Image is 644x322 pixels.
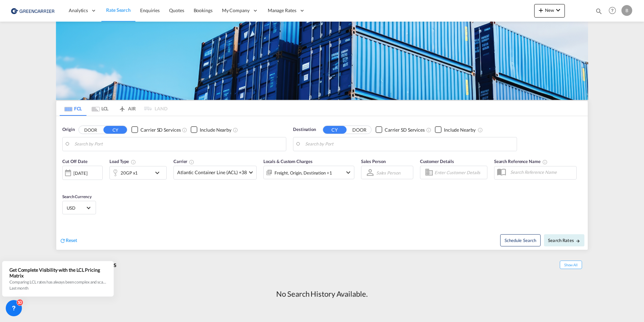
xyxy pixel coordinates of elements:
[103,126,127,134] button: CY
[118,105,126,110] md-icon: icon-airplane
[435,126,476,133] md-checkbox: Checkbox No Ink
[554,6,562,14] md-icon: icon-chevron-down
[544,234,584,246] button: Search Ratesicon-arrow-right
[500,234,541,246] button: Note: By default Schedule search will only considerorigin ports, destination ports and cut off da...
[60,101,87,116] md-tab-item: FCL
[140,127,181,133] div: Carrier SD Services
[385,127,425,133] div: Carrier SD Services
[62,194,92,199] span: Search Currency
[189,159,194,165] md-icon: The selected Trucker/Carrierwill be displayed in the rate results If the rates are from another f...
[494,159,548,164] span: Search Reference Name
[444,127,476,133] div: Include Nearby
[194,7,213,13] span: Bookings
[106,7,131,13] span: Rate Search
[537,7,562,13] span: New
[323,126,347,134] button: CY
[109,159,136,164] span: Load Type
[537,6,545,14] md-icon: icon-plus 400-fg
[87,101,114,116] md-tab-item: LCL
[276,289,367,299] div: No Search History Available.
[560,261,582,269] span: Show All
[62,166,103,180] div: [DATE]
[305,139,513,149] input: Search by Port
[275,168,332,178] div: Freight Origin Destination Factory Stuffing
[361,159,386,164] span: Sales Person
[607,5,621,17] div: Help
[66,203,92,213] md-select: Select Currency: $ USDUnited States Dollar
[263,159,313,164] span: Locals & Custom Charges
[62,159,88,164] span: Cut Off Date
[376,126,425,133] md-checkbox: Checkbox No Ink
[60,101,167,116] md-pagination-wrapper: Use the left and right arrow keys to navigate between tabs
[534,4,565,18] button: icon-plus 400-fgNewicon-chevron-down
[79,126,102,134] button: DOOR
[293,126,316,133] span: Destination
[131,159,136,165] md-icon: icon-information-outline
[66,237,77,243] span: Reset
[67,205,86,211] span: USD
[74,139,283,149] input: Search by Port
[348,126,371,134] button: DOOR
[268,7,296,14] span: Manage Rates
[56,22,588,100] img: GreenCarrierFCL_LCL.png
[62,126,74,133] span: Origin
[177,169,247,176] span: Atlantic Container Line (ACL) +38
[548,238,580,243] span: Search Rates
[263,166,354,179] div: Freight Origin Destination Factory Stuffingicon-chevron-down
[182,127,187,133] md-icon: Unchecked: Search for CY (Container Yard) services for all selected carriers.Checked : Search for...
[595,7,603,15] md-icon: icon-magnify
[114,101,140,116] md-tab-item: AIR
[420,159,454,164] span: Customer Details
[169,7,184,13] span: Quotes
[173,159,194,164] span: Carrier
[60,237,77,244] div: icon-refreshReset
[69,7,88,14] span: Analytics
[376,168,401,178] md-select: Sales Person
[10,3,56,18] img: d0347a508afe11efaf4841583bf50be4.png
[200,127,231,133] div: Include Nearby
[478,127,483,133] md-icon: Unchecked: Ignores neighbouring ports when fetching rates.Checked : Includes neighbouring ports w...
[542,159,548,165] md-icon: Your search will be saved by the below given name
[56,116,588,250] div: Origin DOOR CY Checkbox No InkUnchecked: Search for CY (Container Yard) services for all selected...
[621,5,632,16] div: B
[191,126,231,133] md-checkbox: Checkbox No Ink
[426,127,431,133] md-icon: Unchecked: Search for CY (Container Yard) services for all selected carriers.Checked : Search for...
[222,7,250,14] span: My Company
[56,257,119,272] div: Recent Searches
[576,239,580,243] md-icon: icon-arrow-right
[62,179,67,188] md-datepicker: Select
[153,169,165,177] md-icon: icon-chevron-down
[607,5,618,16] span: Help
[344,168,352,177] md-icon: icon-chevron-down
[60,238,66,244] md-icon: icon-refresh
[121,168,138,178] div: 20GP x1
[595,7,603,18] div: icon-magnify
[131,126,181,133] md-checkbox: Checkbox No Ink
[73,170,87,176] div: [DATE]
[109,166,167,180] div: 20GP x1icon-chevron-down
[233,127,238,133] md-icon: Unchecked: Ignores neighbouring ports when fetching rates.Checked : Includes neighbouring ports w...
[434,167,485,178] input: Enter Customer Details
[140,7,160,13] span: Enquiries
[507,167,576,177] input: Search Reference Name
